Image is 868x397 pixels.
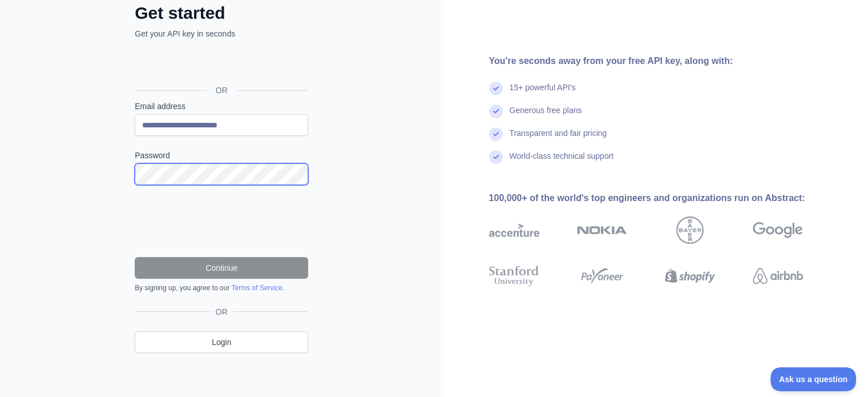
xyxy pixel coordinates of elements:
[489,127,503,141] img: check mark
[577,216,627,244] img: nokia
[135,331,308,353] a: Login
[753,263,803,288] img: airbnb
[135,28,308,39] p: Get your API key in seconds
[510,127,607,150] div: Transparent and fair pricing
[129,52,312,77] iframe: Botón Iniciar sesión con Google
[489,216,539,244] img: accenture
[489,150,503,164] img: check mark
[510,105,582,127] div: Generous free plans
[135,257,308,279] button: Continue
[510,82,576,105] div: 15+ powerful API's
[207,85,237,96] span: OR
[135,101,308,112] label: Email address
[770,367,857,391] iframe: Toggle Customer Support
[231,284,282,292] a: Terms of Service
[489,191,839,205] div: 100,000+ of the world's top engineers and organizations run on Abstract:
[135,283,308,292] div: By signing up, you agree to our .
[489,263,539,288] img: stanford university
[489,54,839,68] div: You're seconds away from your free API key, along with:
[135,3,308,23] h2: Get started
[577,263,627,288] img: payoneer
[135,150,308,161] label: Password
[665,263,715,288] img: shopify
[510,150,614,173] div: World-class technical support
[676,216,704,244] img: bayer
[211,306,232,318] span: OR
[135,199,308,243] iframe: reCAPTCHA
[489,105,503,118] img: check mark
[753,216,803,244] img: google
[489,82,503,95] img: check mark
